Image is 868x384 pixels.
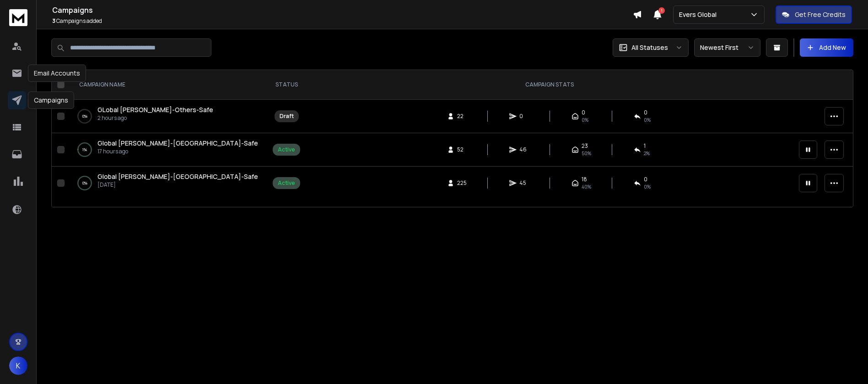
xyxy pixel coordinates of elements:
span: 22 [457,113,466,120]
p: Campaigns added [52,17,633,25]
button: Newest First [694,38,760,57]
p: Get Free Credits [795,10,846,19]
span: 1 [658,7,665,14]
td: 0%Global [PERSON_NAME]-[GEOGRAPHIC_DATA]-Safe[DATE] [68,167,267,200]
h1: Campaigns [52,5,633,16]
span: 0% [644,116,651,124]
div: Email Accounts [28,65,86,82]
span: 45 [519,179,528,187]
th: CAMPAIGN NAME [68,70,267,100]
button: K [9,357,27,375]
th: CAMPAIGN STATS [306,70,793,100]
td: 1%Global [PERSON_NAME]-[GEOGRAPHIC_DATA]-Safe17 hours ago [68,133,267,167]
span: 0 % [644,183,651,190]
p: Evers Global [679,10,720,19]
p: 2 hours ago [97,114,213,122]
img: logo [9,9,27,26]
p: [DATE] [97,181,258,189]
a: GLobal [PERSON_NAME]-Others-Safe [97,105,213,114]
span: 3 [52,17,55,25]
span: 225 [457,179,467,187]
span: 18 [582,176,587,183]
span: 50 % [582,150,591,157]
span: 2 % [644,150,650,157]
p: 1 % [82,145,87,154]
a: Global [PERSON_NAME]-[GEOGRAPHIC_DATA]-Safe [97,172,258,181]
p: 0 % [82,112,87,121]
span: 23 [582,142,588,150]
span: 0% [582,116,588,124]
p: 0 % [82,178,87,188]
span: 1 [644,142,646,150]
div: Active [278,179,295,187]
div: Draft [280,113,294,120]
button: Get Free Credits [776,5,852,24]
span: 0 [644,176,647,183]
th: STATUS [267,70,306,100]
span: 0 [582,109,585,116]
span: 0 [519,113,528,120]
p: All Statuses [631,43,668,52]
div: Campaigns [28,92,74,109]
span: Global [PERSON_NAME]-[GEOGRAPHIC_DATA]-Safe [97,139,258,147]
span: 40 % [582,183,591,190]
span: GLobal [PERSON_NAME]-Others-Safe [97,105,213,114]
button: Add New [800,38,853,57]
p: 17 hours ago [97,148,258,155]
span: Global [PERSON_NAME]-[GEOGRAPHIC_DATA]-Safe [97,172,258,181]
span: 0 [644,109,647,116]
span: 46 [519,146,528,153]
a: Global [PERSON_NAME]-[GEOGRAPHIC_DATA]-Safe [97,139,258,148]
td: 0%GLobal [PERSON_NAME]-Others-Safe2 hours ago [68,100,267,133]
div: Active [278,146,295,153]
span: 52 [457,146,466,153]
